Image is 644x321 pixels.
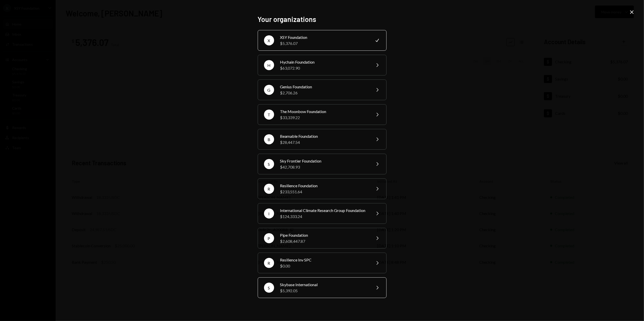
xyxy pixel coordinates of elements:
div: Resilience Foundation [280,183,368,189]
div: $2,608,447.87 [280,238,368,244]
div: X [264,35,274,45]
div: $5,376.07 [280,40,368,46]
button: PPipe Foundation$2,608,447.87 [258,228,387,249]
button: GGenius Foundation$2,706.26 [258,79,387,100]
div: H [264,60,274,70]
div: $2,706.26 [280,90,368,96]
div: R [264,258,274,268]
div: Genius Foundation [280,84,368,90]
div: I [264,208,274,219]
div: Sky Frontier Foundation [280,158,368,164]
div: Beamable Foundation [280,133,368,139]
div: XSY Foundation [280,34,368,40]
div: $233,551.64 [280,189,368,195]
div: International Climate Research Group Foundation [280,207,368,213]
div: Pipe Foundation [280,232,368,238]
div: P [264,233,274,243]
button: SSkybase International$5,392.05 [258,277,387,298]
div: $124,333.24 [280,213,368,220]
div: R [264,184,274,194]
h2: Your organizations [258,14,387,24]
div: Skybase International [280,282,368,288]
div: Hychain Foundation [280,59,368,65]
button: RResilience Inv SPC$0.00 [258,253,387,273]
div: $42,708.93 [280,164,368,170]
div: Resilience Inv SPC [280,257,368,263]
div: $63,072.90 [280,65,368,71]
div: T [264,110,274,120]
div: $5,392.05 [280,288,368,294]
div: S [264,159,274,169]
div: $33,339.22 [280,115,368,121]
button: TThe Moonbow Foundation$33,339.22 [258,104,387,125]
button: XXSY Foundation$5,376.07 [258,30,387,51]
button: RResilience Foundation$233,551.64 [258,178,387,199]
div: S [264,283,274,293]
div: The Moonbow Foundation [280,109,368,115]
button: SSky Frontier Foundation$42,708.93 [258,154,387,174]
button: IInternational Climate Research Group Foundation$124,333.24 [258,203,387,224]
div: $28,447.54 [280,139,368,145]
div: B [264,134,274,144]
div: G [264,85,274,95]
button: HHychain Foundation$63,072.90 [258,55,387,75]
div: $0.00 [280,263,368,269]
button: BBeamable Foundation$28,447.54 [258,129,387,150]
